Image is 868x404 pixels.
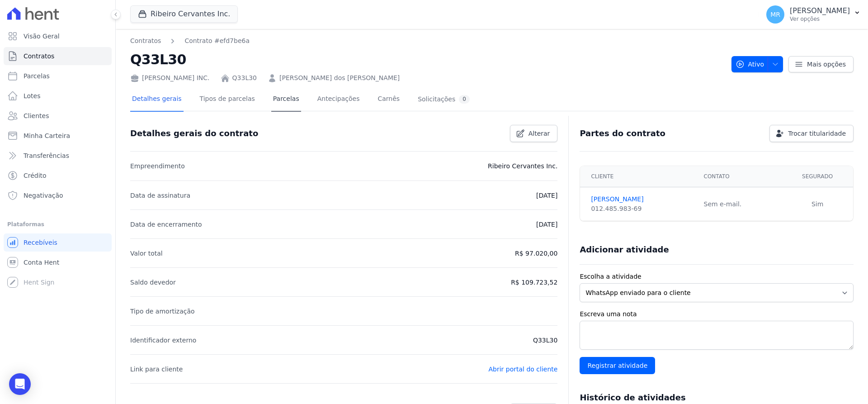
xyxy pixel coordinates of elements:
a: Tipos de parcelas [198,88,257,112]
th: Cliente [580,166,698,187]
span: MR [770,11,780,18]
a: Solicitações0 [416,88,472,112]
a: Clientes [4,107,112,125]
p: Valor total [130,248,163,259]
span: Contratos [24,52,54,61]
span: Lotes [24,91,41,100]
p: Identificador externo [130,335,196,346]
a: Conta Hent [4,253,112,271]
div: Plataformas [7,219,108,230]
a: Abrir portal do cliente [488,366,557,373]
button: Ribeiro Cervantes Inc. [130,5,238,23]
label: Escolha a atividade [580,272,854,281]
a: Contrato #efd7be6a [184,36,250,46]
a: Contratos [4,47,112,65]
input: Registrar atividade [580,357,655,374]
a: [PERSON_NAME] dos [PERSON_NAME] [279,73,400,83]
span: Minha Carteira [24,131,70,140]
h3: Adicionar atividade [580,244,669,255]
a: Contratos [130,36,161,46]
td: Sem e-mail. [698,187,782,221]
p: Q33L30 [533,335,557,346]
a: Detalhes gerais [130,88,184,112]
a: Transferências [4,147,112,165]
div: 012.485.983-69 [591,204,693,214]
h3: Detalhes gerais do contrato [130,128,258,139]
p: Ribeiro Cervantes Inc. [488,161,557,171]
label: Escreva uma nota [580,309,854,319]
p: R$ 97.020,00 [515,248,557,259]
a: Crédito [4,166,112,185]
a: Antecipações [316,88,362,112]
a: Carnês [376,88,401,112]
span: Transferências [24,151,69,160]
a: Parcelas [4,67,112,85]
div: [PERSON_NAME] INC. [130,73,210,83]
span: Mais opções [807,60,846,69]
nav: Breadcrumb [130,36,724,46]
td: Sim [782,187,853,221]
button: MR [PERSON_NAME] Ver opções [759,2,868,27]
p: R$ 109.723,52 [511,277,557,288]
h3: Histórico de atividades [580,392,685,403]
a: Recebíveis [4,233,112,252]
span: Clientes [24,111,49,120]
a: Minha Carteira [4,127,112,145]
span: Conta Hent [24,258,59,267]
span: Ativo [736,56,764,72]
span: Visão Geral [24,32,60,41]
button: Ativo [731,56,783,72]
p: Empreendimento [130,161,185,171]
h3: Partes do contrato [580,128,665,139]
a: Visão Geral [4,27,112,45]
p: Tipo de amortização [130,306,195,317]
p: Saldo devedor [130,277,176,288]
p: [PERSON_NAME] [790,6,850,15]
a: Parcelas [271,88,301,112]
th: Segurado [782,166,853,187]
span: Trocar titularidade [788,129,846,138]
p: Data de assinatura [130,190,190,201]
p: Data de encerramento [130,219,202,230]
div: Open Intercom Messenger [9,373,31,395]
a: Trocar titularidade [769,125,854,142]
p: Ver opções [790,15,850,23]
p: [DATE] [536,219,557,230]
a: Q33L30 [232,73,257,83]
a: [PERSON_NAME] [591,195,693,204]
a: Negativação [4,186,112,204]
a: Alterar [510,125,558,142]
h2: Q33L30 [130,49,724,70]
span: Crédito [24,171,47,180]
span: Parcelas [24,71,50,81]
div: 0 [459,95,470,104]
nav: Breadcrumb [130,36,250,46]
span: Recebíveis [24,238,57,247]
span: Negativação [24,191,63,200]
div: Solicitações [418,95,470,104]
a: Lotes [4,87,112,105]
span: Alterar [528,129,550,138]
a: Mais opções [788,56,854,72]
p: [DATE] [536,190,557,201]
th: Contato [698,166,782,187]
p: Link para cliente [130,364,183,375]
